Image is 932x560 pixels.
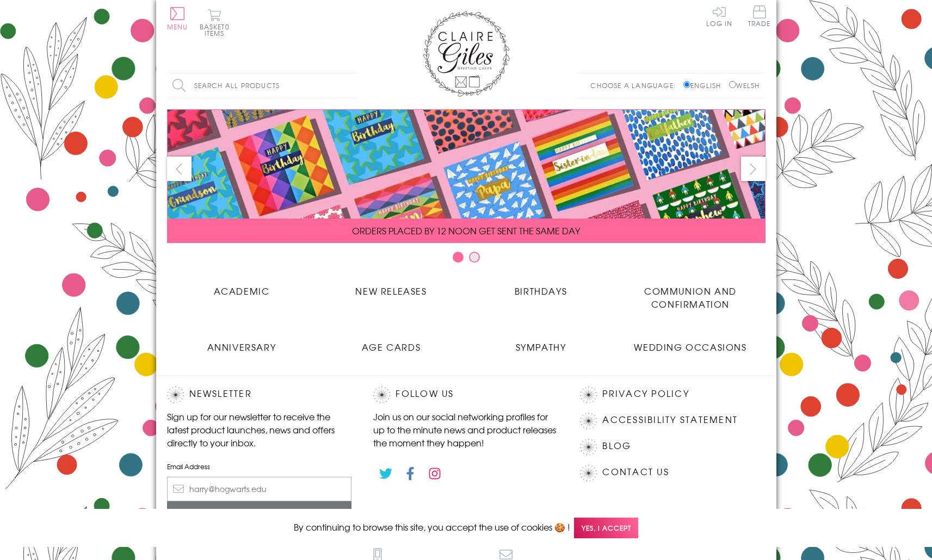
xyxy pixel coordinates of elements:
button: Menu [167,7,188,30]
a: Privacy Policy [602,387,689,401]
label: Welsh [729,80,760,90]
a: Accessibility Statement [602,413,738,427]
button: next [741,157,766,181]
a: Anniversary [167,332,317,353]
a: Academic [167,276,317,297]
h2: Follow Us [373,387,558,403]
a: Wedding Occasions [616,332,766,353]
h2: Newsletter [167,387,352,403]
label: English [683,80,726,90]
button: Carousel Page 1 (Current Slide) [453,252,464,263]
span: 0 items [205,22,230,38]
input: Welsh [729,81,736,88]
span: New Releases [355,284,427,297]
div: Carousel Pagination [167,251,766,268]
p: Join us on our social networking profiles for up to the minute news and product releases the mome... [373,410,558,449]
span: Yes, I accept [574,518,638,539]
span: ORDERS PLACED BY 12 NOON GET SENT THE SAME DAY [352,224,580,237]
input: Search all products [167,73,357,98]
span: Communion and Confirmation [644,284,737,310]
a: Contact Us [602,465,669,480]
span: Wedding Occasions [634,340,746,353]
span: Sympathy [516,340,566,353]
a: Birthdays [466,276,616,297]
a: Blog [602,439,631,453]
span: Menu [167,22,188,32]
label: Email Address [167,462,352,471]
button: prev [167,157,192,181]
input: Search [347,73,357,98]
span: Trade [748,5,771,27]
a: Sympathy [466,332,616,353]
input: Subscribe [167,501,352,526]
a: Log In [706,5,732,27]
p: Choose a language: [590,80,681,90]
a: New Releases [317,276,466,297]
input: harry@hogwarts.edu [167,477,352,501]
button: Carousel Page 2 [469,252,480,263]
a: Trade [748,5,771,29]
span: Birthdays [515,284,567,297]
input: English [683,81,690,88]
a: Age Cards [317,332,466,353]
button: Basket0 items [200,9,230,36]
img: Claire Giles Greetings Cards [423,11,510,97]
span: Academic [214,284,270,297]
span: Anniversary [207,340,276,353]
p: Sign up for our newsletter to receive the latest product launches, news and offers directly to yo... [167,410,352,449]
span: Age Cards [362,340,421,353]
a: Communion and Confirmation [616,276,766,310]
